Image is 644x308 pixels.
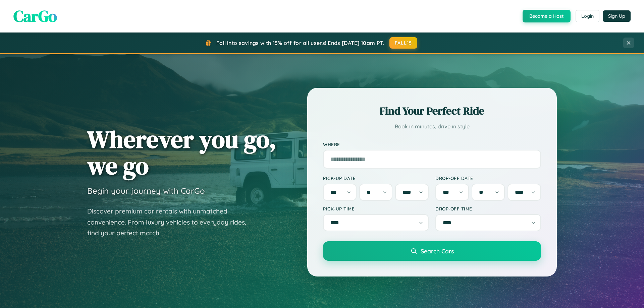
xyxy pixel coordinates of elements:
label: Where [323,141,541,147]
p: Book in minutes, drive in style [323,122,541,131]
button: Become a Host [523,10,571,22]
span: Fall into savings with 15% off for all users! Ends [DATE] 10am PT. [216,40,384,46]
span: Search Cars [421,247,454,255]
button: Sign Up [603,10,631,22]
button: Login [576,10,599,22]
span: CarGo [13,5,57,27]
h1: Wherever you go, we go [87,126,276,179]
label: Pick-up Time [323,206,429,211]
label: Pick-up Date [323,175,429,181]
p: Discover premium car rentals with unmatched convenience. From luxury vehicles to everyday rides, ... [87,206,255,239]
h3: Begin your journey with CarGo [87,186,205,196]
label: Drop-off Date [435,175,541,181]
button: Search Cars [323,241,541,261]
label: Drop-off Time [435,206,541,211]
button: FALL15 [389,37,418,49]
h2: Find Your Perfect Ride [323,104,541,118]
